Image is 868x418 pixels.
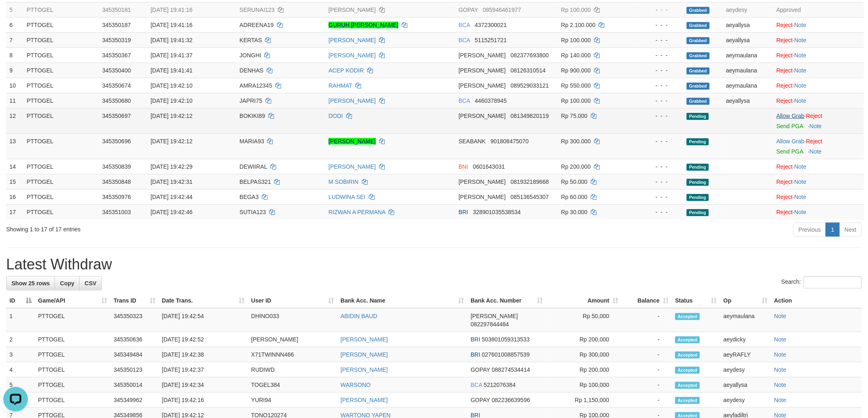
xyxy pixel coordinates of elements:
th: Bank Acc. Number: activate to sort column ascending [468,293,546,308]
span: 345350400 [102,67,131,74]
td: 345349962 [110,393,159,408]
span: Pending [687,113,709,120]
span: Grabbed [687,7,710,14]
span: KERTAS [240,37,262,43]
a: Allow Grab [777,113,804,119]
span: BNI [459,163,468,170]
a: Note [810,123,822,129]
td: 1 [6,308,35,332]
a: Reject [777,67,793,74]
th: Game/API: activate to sort column ascending [35,293,110,308]
span: Copy [60,280,74,287]
div: - - - [637,36,680,44]
td: aeyallysa [723,32,773,47]
td: PTTOGEL [23,17,99,32]
td: Rp 1,150,000 [546,393,621,408]
td: aeymaulana [723,78,773,93]
td: PTTOGEL [35,393,110,408]
span: Rp 100.000 [561,97,591,104]
td: · [773,159,864,174]
span: Copy 085136545307 to clipboard [511,194,549,200]
td: PTTOGEL [23,47,99,63]
a: Allow Grab [777,138,804,145]
a: ACEP KODIR [329,67,364,74]
span: ADREENA19 [240,22,274,28]
td: · [773,17,864,32]
td: aeydesy [723,2,773,17]
a: Send PGA [777,123,803,129]
td: 345349484 [110,347,159,362]
span: · [777,138,806,145]
span: [PERSON_NAME] [459,113,506,119]
td: PTTOGEL [35,347,110,362]
span: BELPAS321 [240,178,271,185]
a: [PERSON_NAME] [340,336,388,343]
td: · [773,93,864,108]
td: PTTOGEL [23,189,99,204]
td: aeydesy [720,362,771,377]
a: Note [795,209,807,215]
span: Pending [687,179,709,186]
td: Rp 100,000 [546,377,621,393]
th: Bank Acc. Name: activate to sort column ascending [337,293,467,308]
td: PTTOGEL [23,108,99,133]
td: · [773,47,864,63]
span: Accepted [675,313,700,320]
td: - [622,308,672,332]
td: · [773,204,864,219]
span: Copy 328901035538534 to clipboard [473,209,521,215]
td: PTTOGEL [23,63,99,78]
span: [DATE] 19:42:12 [151,138,192,145]
a: Reject [806,138,822,145]
td: PTTOGEL [23,204,99,219]
a: Reject [777,22,793,28]
span: Copy 4460378945 to clipboard [475,97,507,104]
th: ID: activate to sort column descending [6,293,35,308]
td: aeymaulana [720,308,771,332]
span: Copy 081932189668 to clipboard [511,178,549,185]
td: TOGEL384 [248,377,337,393]
div: - - - [637,66,680,75]
th: Date Trans.: activate to sort column ascending [159,293,248,308]
td: 8 [6,47,23,63]
span: AMRA12345 [240,82,272,89]
td: · [773,63,864,78]
td: Approved [773,2,864,17]
td: aeydesy [720,393,771,408]
span: BCA [459,97,470,104]
span: [DATE] 19:41:37 [151,52,192,59]
span: 345351003 [102,209,131,215]
a: DODI [329,113,343,119]
span: Copy 082377693800 to clipboard [511,52,549,59]
td: - [622,332,672,347]
span: Rp 60.000 [561,194,588,200]
div: - - - [637,137,680,145]
a: Reject [777,37,793,43]
td: · [773,174,864,189]
span: · [777,113,806,119]
div: - - - [637,163,680,171]
a: Reject [777,163,793,170]
a: RAHMAT [329,82,352,89]
span: [PERSON_NAME] [459,52,506,59]
span: [DATE] 19:41:16 [151,22,192,28]
a: Next [839,223,862,237]
span: Copy 081349820119 to clipboard [511,113,549,119]
span: BRI [471,336,480,343]
span: Grabbed [687,37,710,44]
a: GURUH [PERSON_NAME] [329,22,398,28]
span: [PERSON_NAME] [459,178,506,185]
a: Note [810,148,822,155]
th: Op: activate to sort column ascending [720,293,771,308]
td: - [622,347,672,362]
td: PTTOGEL [23,78,99,93]
td: PTTOGEL [23,93,99,108]
span: Accepted [675,367,700,374]
span: [DATE] 19:42:29 [151,163,192,170]
span: Accepted [675,352,700,359]
a: Reject [777,209,793,215]
span: BCA [459,22,470,28]
span: Accepted [675,337,700,343]
a: Copy [55,276,80,290]
th: Amount: activate to sort column ascending [546,293,621,308]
